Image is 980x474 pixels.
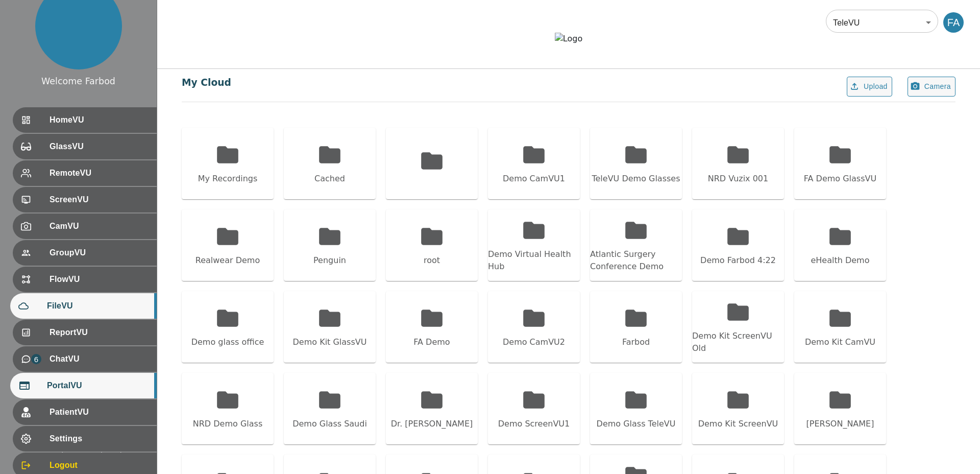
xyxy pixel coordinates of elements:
[13,160,157,186] div: RemoteVU
[314,173,345,185] div: Cached
[597,418,676,430] div: Demo Glass TeleVU
[50,326,149,339] span: ReportVU
[700,254,776,267] div: Demo Farbod 4:22
[50,353,149,365] span: ChatVU
[488,248,580,273] div: Demo Virtual Health Hub
[191,336,264,348] div: Demo glass office
[195,254,260,267] div: Realwear Demo
[13,107,157,133] div: HomeVU
[31,354,41,364] p: 6
[622,336,650,348] div: Farbod
[692,330,784,354] div: Demo Kit ScreenVU Old
[10,293,157,319] div: FileVU
[13,240,157,266] div: GroupVU
[313,254,346,267] div: Penguin
[50,273,149,286] span: FlowVU
[50,247,149,259] span: GroupVU
[47,380,149,392] span: PortalVU
[13,214,157,239] div: CamVU
[503,173,565,185] div: Demo CamVU1
[413,336,450,348] div: FA Demo
[193,418,262,430] div: NRD Demo Glass
[590,248,682,273] div: Atlantic Surgery Conference Demo
[13,346,157,372] div: 6ChatVU
[503,336,565,348] div: Demo CamVU2
[50,114,149,126] span: HomeVU
[10,373,157,398] div: PortalVU
[50,167,149,179] span: RemoteVU
[182,76,231,90] div: My Cloud
[50,194,149,206] span: ScreenVU
[555,33,582,45] img: Logo
[847,77,892,97] button: Upload
[708,173,768,185] div: NRD Vuzix 001
[13,399,157,425] div: PatientVU
[804,173,876,185] div: FA Demo GlassVU
[292,418,367,430] div: Demo Glass Saudi
[50,406,149,418] span: PatientVU
[391,418,473,430] div: Dr. [PERSON_NAME]
[13,134,157,159] div: GlassVU
[943,12,964,33] div: FA
[805,336,875,348] div: Demo Kit CamVU
[13,426,157,452] div: Settings
[50,220,149,232] span: CamVU
[424,254,440,267] div: root
[50,459,149,471] span: Logout
[826,8,938,37] div: TeleVU
[13,267,157,292] div: FlowVU
[811,254,869,267] div: eHealth Demo
[592,173,680,185] div: TeleVU Demo Glasses
[47,300,149,312] span: FileVU
[806,418,874,430] div: [PERSON_NAME]
[13,187,157,212] div: ScreenVU
[50,140,149,153] span: GlassVU
[293,336,367,348] div: Demo Kit GlassVU
[498,418,570,430] div: Demo ScreenVU1
[698,418,778,430] div: Demo Kit ScreenVU
[41,75,115,88] div: Welcome Farbod
[13,320,157,345] div: ReportVU
[198,173,258,185] div: My Recordings
[908,77,955,97] button: Camera
[50,433,149,445] span: Settings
